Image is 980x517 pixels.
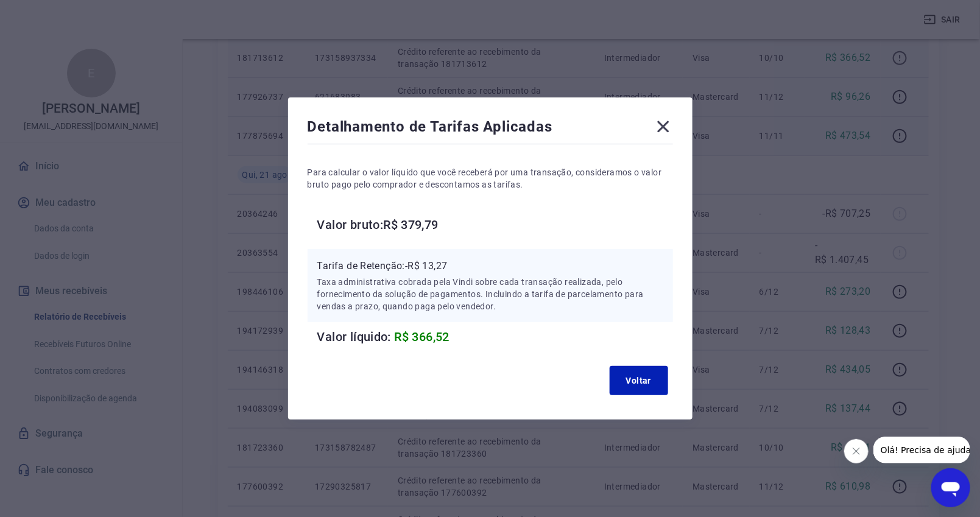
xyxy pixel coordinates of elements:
h6: Valor líquido: [317,327,673,346]
h6: Valor bruto: R$ 379,79 [317,215,673,234]
span: Olá! Precisa de ajuda? [7,9,102,18]
p: Para calcular o valor líquido que você receberá por uma transação, consideramos o valor bruto pag... [308,166,673,191]
div: Detalhamento de Tarifas Aplicadas [308,117,673,141]
button: Voltar [610,366,668,395]
p: Tarifa de Retenção: -R$ 13,27 [317,259,663,273]
span: R$ 366,52 [395,329,450,344]
iframe: Button to launch messaging window [931,468,970,507]
iframe: Close message [844,439,869,463]
iframe: Message from company [873,437,970,463]
p: Taxa administrativa cobrada pela Vindi sobre cada transação realizada, pelo fornecimento da soluç... [317,276,663,312]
